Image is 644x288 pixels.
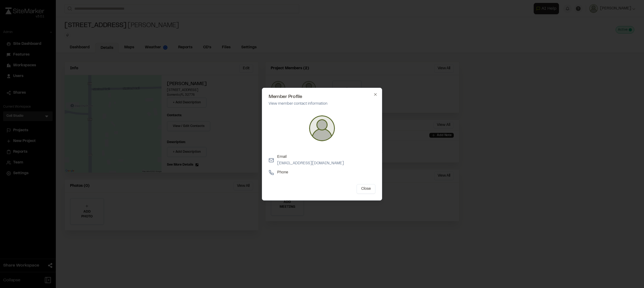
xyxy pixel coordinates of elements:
p: Phone [277,170,288,176]
img: photo [309,115,335,141]
h2: Member Profile [269,94,375,99]
p: View member contact information [269,101,375,107]
p: Email [277,154,344,160]
button: Close [357,184,375,194]
a: [EMAIL_ADDRESS][DOMAIN_NAME] [277,162,344,165]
